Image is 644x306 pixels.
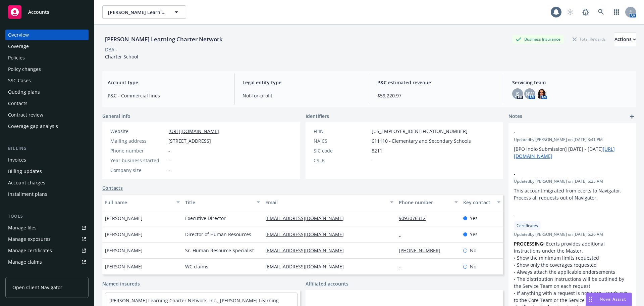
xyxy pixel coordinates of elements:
[526,90,534,97] span: NW
[517,223,538,229] span: Certificates
[8,110,43,120] div: Contract review
[5,121,89,132] a: Coverage gap analysis
[514,187,623,201] span: This account migrated from ecerts to Navigator. Process all requests out of Navigator.
[8,166,42,177] div: Billing updates
[105,46,117,53] div: DBA: -
[182,194,263,210] button: Title
[102,35,225,44] div: [PERSON_NAME] Learning Charter Network
[8,245,52,256] div: Manage certificates
[263,194,396,210] button: Email
[514,170,613,177] span: -
[399,215,431,221] a: 9093076312
[105,231,143,238] span: [PERSON_NAME]
[514,145,631,160] p: [BPO Indio Submission] [DATE] - [DATE]
[5,245,89,256] a: Manage certificates
[102,280,140,287] a: Named insureds
[8,177,45,188] div: Account charges
[5,268,89,279] a: Manage BORs
[372,137,471,144] span: 611110 - Elementary and Secondary Schools
[243,92,361,99] span: Not-for-profit
[5,98,89,109] a: Contacts
[508,165,636,207] div: -Updatedby [PERSON_NAME] on [DATE] 6:25 AMThis account migrated from ecerts to Navigator. Process...
[399,199,450,206] div: Phone number
[579,5,592,19] a: Report a Bug
[168,147,170,154] span: -
[512,79,631,86] span: Servicing team
[314,157,369,164] div: CSLB
[105,53,138,60] span: Charter School
[514,178,631,184] span: Updated by [PERSON_NAME] on [DATE] 6:25 AM
[306,113,329,120] span: Identifiers
[5,41,89,52] a: Coverage
[8,30,29,40] div: Overview
[102,194,182,210] button: Full name
[8,155,26,165] div: Invoices
[399,247,446,254] a: [PHONE_NUMBER]
[8,268,40,279] div: Manage BORs
[5,3,89,21] a: Accounts
[5,189,89,200] a: Installment plans
[8,75,31,86] div: SSC Cases
[314,128,369,135] div: FEIN
[110,128,166,135] div: Website
[470,215,478,222] span: Yes
[5,177,89,188] a: Account charges
[168,157,170,164] span: -
[265,231,349,237] a: [EMAIL_ADDRESS][DOMAIN_NAME]
[8,41,29,52] div: Coverage
[5,155,89,165] a: Invoices
[5,213,89,220] div: Tools
[536,88,547,99] img: photo
[306,280,348,287] a: Affiliated accounts
[108,79,226,86] span: Account type
[372,147,382,154] span: 8211
[108,9,166,16] span: [PERSON_NAME] Learning Charter Network
[8,87,40,97] div: Quoting plans
[110,167,166,174] div: Company size
[514,137,631,143] span: Updated by [PERSON_NAME] on [DATE] 3:41 PM
[105,263,143,270] span: [PERSON_NAME]
[8,52,25,63] div: Policies
[569,35,609,43] div: Total Rewards
[516,90,520,97] span: JS
[5,87,89,97] a: Quoting plans
[377,92,496,99] span: $59,220.97
[377,79,496,86] span: P&C estimated revenue
[610,5,623,19] a: Switch app
[563,5,577,19] a: Start snowing
[105,215,143,222] span: [PERSON_NAME]
[586,293,632,306] button: Nova Assist
[463,199,493,206] div: Key contact
[108,92,226,99] span: P&C - Commercial lines
[185,247,254,254] span: Sr. Human Resource Specialist
[586,293,594,306] div: Drag to move
[185,199,253,206] div: Title
[5,234,89,245] a: Manage exposures
[5,52,89,63] a: Policies
[514,129,613,136] span: -
[105,247,143,254] span: [PERSON_NAME]
[399,231,406,237] a: -
[8,222,37,233] div: Manage files
[399,263,406,270] a: -
[185,263,208,270] span: WC claims
[5,145,89,152] div: Billing
[8,121,58,132] div: Coverage gap analysis
[508,123,636,165] div: -Updatedby [PERSON_NAME] on [DATE] 3:41 PM[BPO Indio Submission] [DATE] - [DATE][URL][DOMAIN_NAME]
[102,113,130,120] span: General info
[614,33,636,46] button: Actions
[102,5,186,19] button: [PERSON_NAME] Learning Charter Network
[514,241,543,247] strong: PROCESSING
[168,128,219,134] a: [URL][DOMAIN_NAME]
[470,247,476,254] span: No
[600,296,626,302] span: Nova Assist
[185,231,251,238] span: Director of Human Resources
[110,137,166,144] div: Mailing address
[470,231,478,238] span: Yes
[110,147,166,154] div: Phone number
[314,137,369,144] div: NAICS
[594,5,608,19] a: Search
[28,9,49,15] span: Accounts
[265,247,349,254] a: [EMAIL_ADDRESS][DOMAIN_NAME]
